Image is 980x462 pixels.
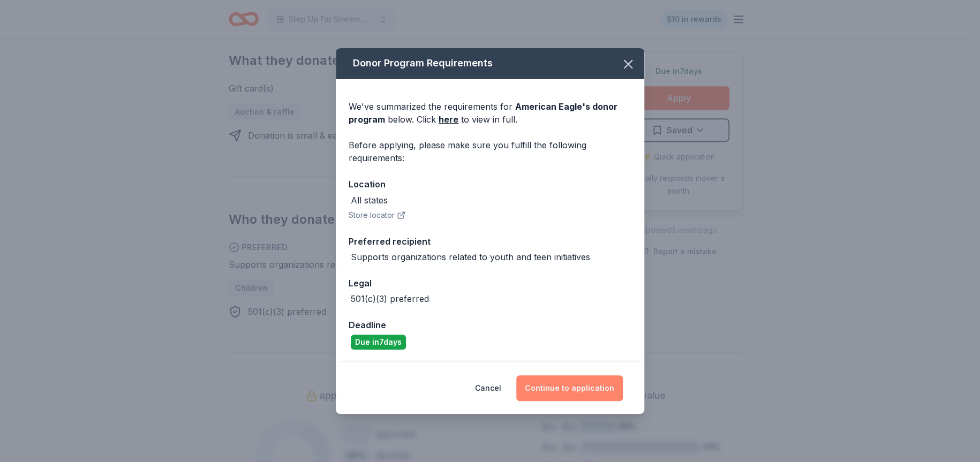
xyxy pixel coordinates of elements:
div: 501(c)(3) preferred [351,292,429,305]
div: Location [349,177,631,191]
a: here [439,113,458,126]
div: Due in 7 days [351,335,406,350]
button: Store locator [349,209,405,222]
div: Donor Program Requirements [336,48,644,79]
div: Preferred recipient [349,234,631,248]
div: Deadline [349,318,631,332]
div: Before applying, please make sure you fulfill the following requirements: [349,139,631,164]
div: Supports organizations related to youth and teen initiatives [351,251,590,263]
button: Cancel [475,375,501,401]
button: Continue to application [516,375,623,401]
div: We've summarized the requirements for below. Click to view in full. [349,100,631,126]
div: All states [351,194,388,207]
div: Legal [349,276,631,290]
